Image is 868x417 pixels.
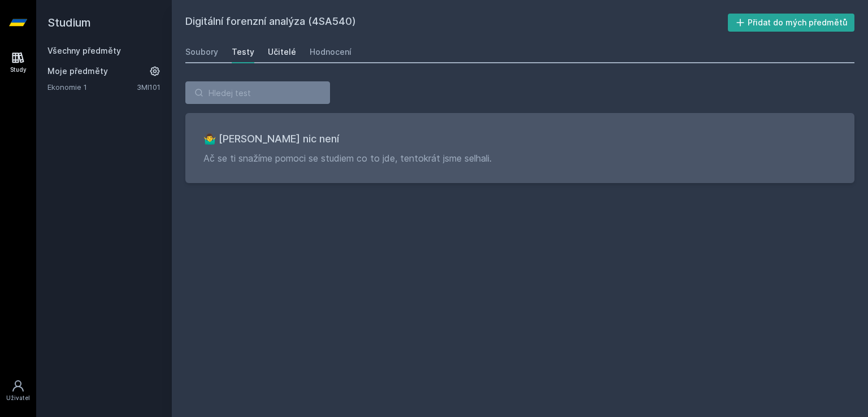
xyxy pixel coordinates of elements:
[268,41,296,63] a: Učitelé
[203,131,836,147] h3: 🤷‍♂️ [PERSON_NAME] nic není
[185,46,218,58] div: Soubory
[2,45,34,80] a: Study
[185,14,728,32] h2: Digitální forenzní analýza (4SA540)
[10,66,27,74] div: Study
[185,41,218,63] a: Soubory
[137,82,160,92] a: 3MI101
[47,66,108,77] span: Moje předměty
[47,46,121,55] a: Všechny předměty
[232,46,254,58] div: Testy
[310,41,351,63] a: Hodnocení
[310,46,351,58] div: Hodnocení
[47,81,137,93] a: Ekonomie 1
[2,373,34,408] a: Uživatel
[268,46,296,58] div: Učitelé
[203,151,836,165] p: Ač se ti snažíme pomoci se studiem co to jde, tentokrát jsme selhali.
[232,41,254,63] a: Testy
[6,394,30,402] div: Uživatel
[728,14,855,32] button: Přidat do mých předmětů
[185,81,330,104] input: Hledej test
